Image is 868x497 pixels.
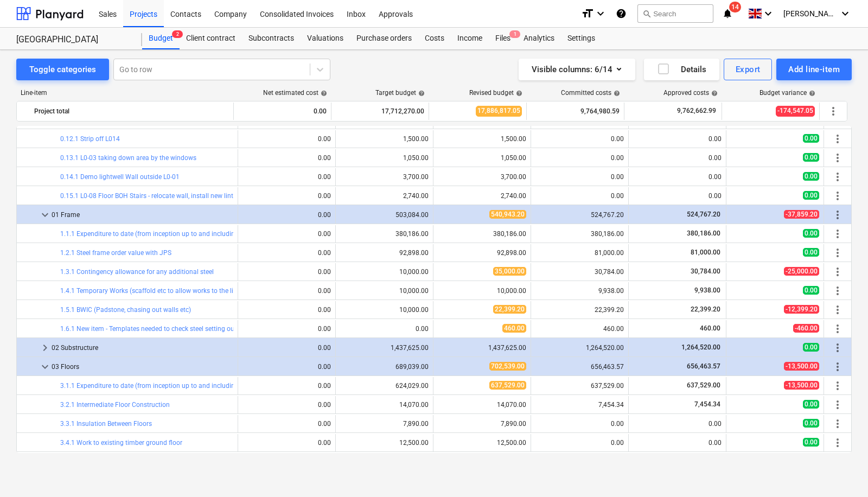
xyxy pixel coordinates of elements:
[172,30,183,38] span: 2
[803,419,819,428] span: 0.00
[301,28,350,49] a: Valuations
[644,59,719,80] button: Details
[803,134,819,143] span: 0.00
[788,62,840,77] div: Add line-item
[242,344,331,352] div: 0.00
[642,9,651,18] span: search
[375,89,425,97] div: Target budget
[416,90,425,97] span: help
[489,210,526,219] span: 540,943.20
[803,343,819,352] span: 0.00
[60,173,180,181] a: 0.14.1 Demo lightwell Wall outside L0-01
[242,363,331,371] div: 0.00
[831,436,844,449] span: More actions
[693,286,722,294] span: 9,938.00
[438,135,526,143] div: 1,500.00
[831,398,844,411] span: More actions
[242,382,331,390] div: 0.00
[340,230,429,238] div: 380,186.00
[831,246,844,259] span: More actions
[340,325,429,333] div: 0.00
[709,90,718,97] span: help
[39,208,52,221] span: keyboard_arrow_down
[693,400,722,408] span: 7,454.34
[60,230,261,238] a: 1.1.1 Expenditure to date (from inception up to and including [DATE])
[350,28,418,49] a: Purchase orders
[616,7,627,20] i: Knowledge base
[633,439,722,447] div: 0.00
[535,230,624,238] div: 380,186.00
[39,341,52,354] span: keyboard_arrow_right
[242,192,331,200] div: 0.00
[803,229,819,238] span: 0.00
[340,268,429,276] div: 10,000.00
[514,90,522,97] span: help
[340,363,429,371] div: 689,039.00
[637,4,713,23] button: Search
[34,103,229,120] div: Project total
[633,192,722,200] div: 0.00
[489,28,517,49] div: Files
[242,249,331,257] div: 0.00
[242,306,331,314] div: 0.00
[238,103,327,120] div: 0.00
[803,172,819,181] span: 0.00
[438,192,526,200] div: 2,740.00
[690,248,722,256] span: 81,000.00
[340,344,429,352] div: 1,437,625.00
[60,439,182,447] a: 3.4.1 Work to existing timber ground floor
[831,341,844,354] span: More actions
[489,28,517,49] a: Files1
[476,106,522,116] span: 17,886,817.05
[16,89,234,97] div: Line-item
[438,401,526,409] div: 14,070.00
[242,211,331,219] div: 0.00
[60,401,170,409] a: 3.2.1 Intermediate Floor Construction
[535,363,624,371] div: 656,463.57
[736,62,761,77] div: Export
[340,154,429,162] div: 1,050.00
[39,360,52,373] span: keyboard_arrow_down
[831,265,844,278] span: More actions
[340,249,429,257] div: 92,898.00
[242,28,301,49] a: Subcontracts
[60,154,196,162] a: 0.13.1 L0-03 taking down area by the windows
[803,400,819,409] span: 0.00
[803,153,819,162] span: 0.00
[340,401,429,409] div: 14,070.00
[242,268,331,276] div: 0.00
[535,306,624,314] div: 22,399.20
[724,59,773,80] button: Export
[438,287,526,295] div: 10,000.00
[502,324,526,333] span: 460.00
[776,59,852,80] button: Add line-item
[722,7,733,20] i: notifications
[29,62,96,77] div: Toggle categories
[52,358,233,375] div: 03 Floors
[340,211,429,219] div: 503,084.00
[451,28,489,49] div: Income
[142,28,180,49] a: Budget2
[60,420,152,428] a: 3.3.1 Insulation Between Floors
[242,154,331,162] div: 0.00
[831,360,844,373] span: More actions
[803,286,819,295] span: 0.00
[340,420,429,428] div: 7,890.00
[729,2,741,12] span: 14
[242,287,331,295] div: 0.00
[535,249,624,257] div: 81,000.00
[831,303,844,316] span: More actions
[60,249,171,257] a: 1.2.1 Steel frame order value with JPS
[180,28,242,49] a: Client contract
[438,439,526,447] div: 12,500.00
[60,382,261,390] a: 3.1.1 Expenditure to date (from inception up to and including [DATE])
[52,339,233,356] div: 02 Substructure
[686,362,722,370] span: 656,463.57
[686,211,722,218] span: 524,767.20
[793,324,819,333] span: -460.00
[489,381,526,390] span: 637,529.00
[517,28,561,49] div: Analytics
[142,28,180,49] div: Budget
[831,208,844,221] span: More actions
